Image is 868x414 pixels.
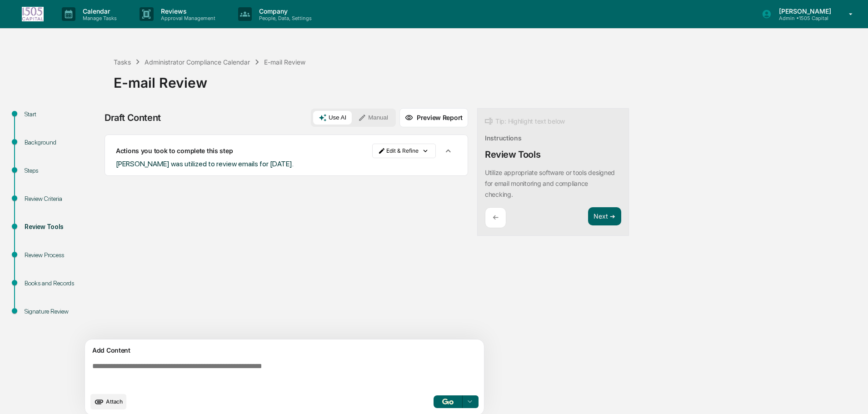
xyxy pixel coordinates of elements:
[25,279,99,288] div: Books and Records
[25,222,99,232] div: Review Tools
[25,307,99,316] div: Signature Review
[493,213,499,222] p: ←
[145,58,250,66] div: Administrator Compliance Calendar
[106,398,123,405] span: Attach
[25,194,99,204] div: Review Criteria
[116,160,294,168] span: [PERSON_NAME] was utilized to review emails for [DATE].
[90,394,126,409] button: upload document
[264,58,305,66] div: E-mail Review
[22,7,44,21] img: logo
[105,112,161,123] div: Draft Content
[313,111,352,125] button: Use AI
[25,250,99,260] div: Review Process
[588,207,621,226] button: Next ➔
[442,399,453,404] img: Go
[252,7,316,15] p: Company
[772,15,836,21] p: Admin • 1505 Capital
[399,108,468,127] button: Preview Report
[90,345,479,356] div: Add Content
[353,111,394,125] button: Manual
[485,169,615,198] p: Utilize appropriate software or tools designed for email monitoring and compliance checking.
[154,15,220,21] p: Approval Management
[75,7,121,15] p: Calendar
[25,166,99,175] div: Steps
[154,7,220,15] p: Reviews
[75,15,121,21] p: Manage Tasks
[372,144,436,158] button: Edit & Refine
[25,138,99,147] div: Background
[485,149,540,160] div: Review Tools
[485,116,565,127] div: Tip: Highlight text below
[25,110,99,119] div: Start
[434,395,463,408] button: Go
[252,15,316,21] p: People, Data, Settings
[485,134,522,142] div: Instructions
[839,384,863,409] iframe: Open customer support
[114,67,863,91] div: E-mail Review
[116,147,233,155] p: Actions you took to complete this step
[114,58,131,66] div: Tasks
[772,7,836,15] p: [PERSON_NAME]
